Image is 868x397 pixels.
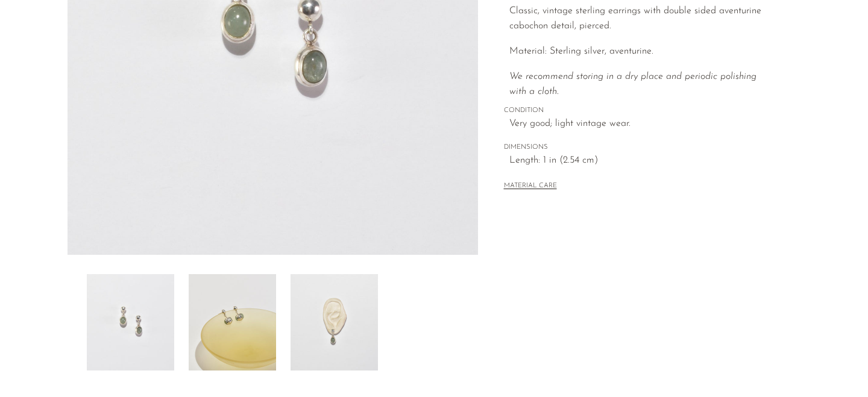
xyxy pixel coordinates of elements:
img: Sterling Aventurine Earrings [87,274,174,370]
span: CONDITION [504,105,775,116]
span: DIMENSIONS [504,142,775,153]
img: Sterling Aventurine Earrings [189,274,276,370]
p: Material: Sterling silver, aventurine. [509,44,775,60]
i: We recommend storing in a dry place and periodic polishing with a cloth. [509,72,756,97]
img: Sterling Aventurine Earrings [291,274,378,370]
button: MATERIAL CARE [504,182,557,191]
span: Very good; light vintage wear. [509,116,775,132]
p: Classic, vintage sterling earrings with double sided aventurine cabochon detail, pierced. [509,4,775,34]
span: Length: 1 in (2.54 cm) [509,153,775,169]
